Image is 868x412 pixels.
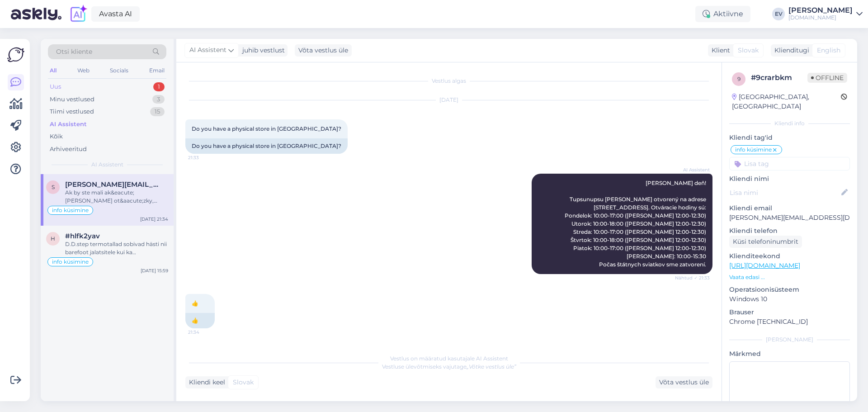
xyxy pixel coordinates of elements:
[729,349,850,359] p: Märkmed
[188,154,222,161] span: 21:33
[788,7,863,21] a: [PERSON_NAME][DOMAIN_NAME]
[708,46,730,55] div: Klient
[65,180,159,189] span: silvia.boriova@gmail.com
[737,76,741,82] span: 9
[192,300,198,307] span: 👍
[729,174,850,184] p: Kliendi nimi
[189,45,226,55] span: AI Assistent
[147,65,166,76] div: Email
[695,6,750,22] div: Aktiivne
[732,92,841,111] div: [GEOGRAPHIC_DATA], [GEOGRAPHIC_DATA]
[729,226,850,236] p: Kliendi telefon
[656,376,712,388] div: Võta vestlus üle
[152,95,165,104] div: 3
[772,8,785,20] div: EV
[50,132,63,141] div: Kõik
[729,133,850,142] p: Kliendi tag'id
[91,161,123,169] span: AI Assistent
[729,204,850,213] p: Kliendi email
[51,235,55,242] span: h
[140,216,168,223] div: [DATE] 21:34
[729,317,850,327] p: Chrome [TECHNICAL_ID]
[52,184,55,190] span: s
[771,46,809,55] div: Klienditugi
[185,138,348,154] div: Do you have a physical store in [GEOGRAPHIC_DATA]?
[676,166,710,173] span: AI Assistent
[729,294,850,304] p: Windows 10
[295,44,352,57] div: Võta vestlus üle
[185,378,225,387] div: Kliendi keel
[91,6,140,22] a: Avasta AI
[69,5,88,24] img: explore-ai
[675,275,710,281] span: Nähtud ✓ 21:33
[65,232,100,240] span: #hlfk2yav
[817,46,840,55] span: English
[50,107,94,116] div: Tiimi vestlused
[50,145,87,154] div: Arhiveeritud
[239,46,285,55] div: juhib vestlust
[7,46,24,63] img: Askly Logo
[50,82,61,91] div: Uus
[729,308,850,317] p: Brauser
[467,363,516,370] i: „Võtke vestlus üle”
[185,313,215,328] div: 👍
[738,46,759,55] span: Slovak
[192,125,341,132] span: Do you have a physical store in [GEOGRAPHIC_DATA]?
[233,378,254,387] span: Slovak
[65,240,168,256] div: D.D.step termotallad sobivad hästi nii barefoot jalatsitele kui ka tavajalatsitele. D.D.step sise...
[52,259,89,265] span: info küsimine
[75,65,91,76] div: Web
[729,236,802,248] div: Küsi telefoninumbrit
[56,47,92,57] span: Otsi kliente
[108,65,130,76] div: Socials
[382,363,516,370] span: Vestluse ülevõtmiseks vajutage
[48,65,58,76] div: All
[185,77,712,85] div: Vestlus algas
[807,73,847,83] span: Offline
[153,82,165,91] div: 1
[150,107,165,116] div: 15
[141,267,168,274] div: [DATE] 15:59
[390,355,508,362] span: Vestlus on määratud kasutajale AI Assistent
[188,329,222,336] span: 21:34
[65,189,168,205] div: Ak by ste mali ak&eacute;[PERSON_NAME] ot&aacute;zky, [PERSON_NAME];[PERSON_NAME] sa op&yacute;tať.
[730,188,840,198] input: Lisa nimi
[729,273,850,281] p: Vaata edasi ...
[52,208,89,213] span: info küsimine
[729,285,850,294] p: Operatsioonisüsteem
[50,95,94,104] div: Minu vestlused
[729,119,850,128] div: Kliendi info
[185,96,712,104] div: [DATE]
[50,120,87,129] div: AI Assistent
[729,336,850,344] div: [PERSON_NAME]
[751,72,807,83] div: # 9crarbkm
[729,157,850,170] input: Lisa tag
[729,213,850,223] p: [PERSON_NAME][EMAIL_ADDRESS][DOMAIN_NAME]
[729,261,800,270] a: [URL][DOMAIN_NAME]
[565,180,708,268] span: [PERSON_NAME] deň! Tupsunupsu [PERSON_NAME] otvorený na adrese [STREET_ADDRESS]. Otváracie hodiny...
[729,251,850,261] p: Klienditeekond
[788,14,853,21] div: [DOMAIN_NAME]
[735,147,772,152] span: info küsimine
[788,7,853,14] div: [PERSON_NAME]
